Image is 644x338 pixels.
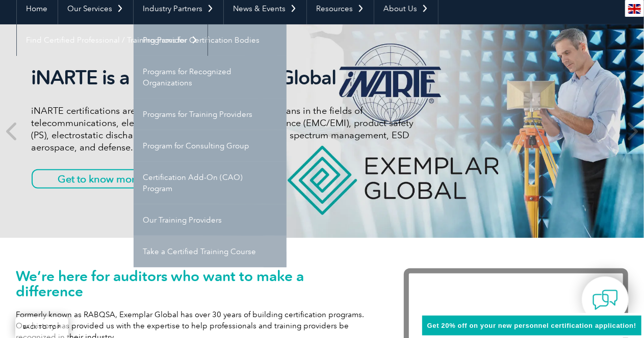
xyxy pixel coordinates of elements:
a: Programs for Certification Bodies [134,24,287,56]
a: Get to know more about iNARTE [32,169,236,189]
img: contact-chat.png [593,287,618,313]
p: iNARTE certifications are for qualified engineers and technicians in the fields of telecommunicat... [32,105,414,153]
a: Programs for Training Providers [134,99,287,130]
a: Program for Consulting Group [134,130,287,162]
a: Take a Certified Training Course [134,236,287,267]
img: en [628,4,641,14]
h2: iNARTE is a Part of Exemplar Global [32,66,414,89]
h1: We’re here for auditors who want to make a difference [16,268,373,299]
a: Our Training Providers [134,204,287,236]
a: BACK TO TOP [15,317,68,338]
span: Get 20% off on your new personnel certification application! [427,322,636,329]
a: Certification Add-On (CAO) Program [134,162,287,204]
a: Programs for Recognized Organizations [134,56,287,99]
a: Find Certified Professional / Training Provider [17,24,208,56]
